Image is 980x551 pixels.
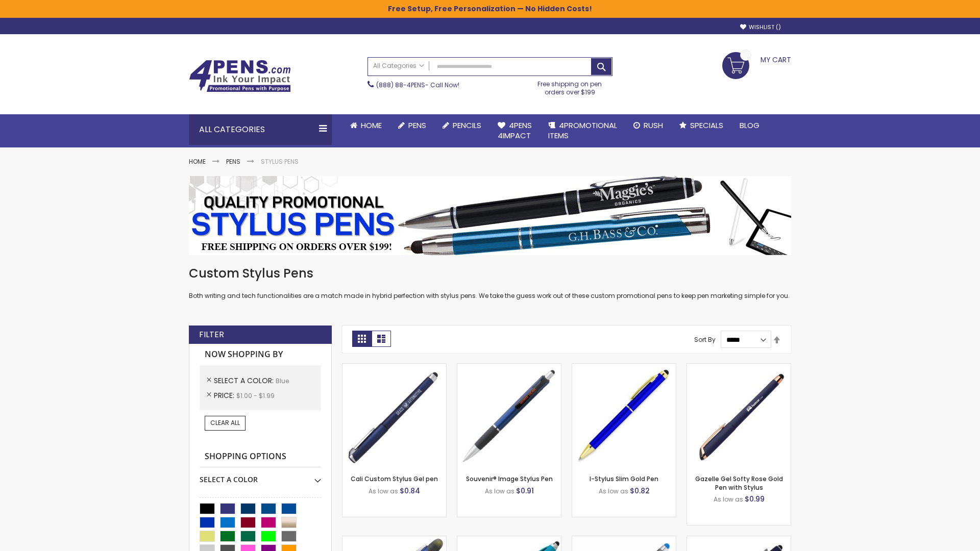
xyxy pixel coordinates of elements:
[200,446,321,468] strong: Shopping Options
[236,391,275,400] span: $1.00 - $1.99
[261,157,299,166] strong: Stylus Pens
[687,536,791,544] a: Custom Soft Touch® Metal Pens with Stylus-Blue
[226,157,240,166] a: Pens
[276,377,289,385] span: Blue
[205,416,246,430] a: Clear All
[434,114,489,137] a: Pencils
[572,364,676,467] img: I-Stylus Slim Gold-Blue
[540,114,625,147] a: 4PROMOTIONALITEMS
[690,120,723,131] span: Specials
[189,176,791,255] img: Stylus Pens
[457,364,561,467] img: Souvenir® Image Stylus Pen-Blue
[368,58,429,74] a: All Categories
[189,60,291,92] img: 4Pens Custom Pens and Promotional Products
[373,62,424,70] span: All Categories
[200,467,321,485] div: Select A Color
[498,120,532,141] span: 4Pens 4impact
[352,331,372,347] strong: Grid
[453,120,481,131] span: Pencils
[516,486,534,496] span: $0.91
[200,344,321,365] strong: Now Shopping by
[740,23,781,31] a: Wishlist
[527,76,613,96] div: Free shipping on pen orders over $199
[361,120,382,131] span: Home
[590,474,658,483] a: I-Stylus Slim Gold Pen
[671,114,731,137] a: Specials
[189,265,791,300] div: Both writing and tech functionalities are a match made in hybrid perfection with stylus pens. We ...
[599,487,628,495] span: As low as
[572,536,676,544] a: Islander Softy Gel with Stylus - ColorJet Imprint-Blue
[714,495,743,504] span: As low as
[630,486,650,496] span: $0.82
[351,474,438,483] a: Cali Custom Stylus Gel pen
[189,157,206,166] a: Home
[740,120,759,131] span: Blog
[694,335,716,344] label: Sort By
[376,81,459,89] span: - Call Now!
[457,363,561,372] a: Souvenir® Image Stylus Pen-Blue
[687,363,791,372] a: Gazelle Gel Softy Rose Gold Pen with Stylus-Blue
[376,81,425,89] a: (888) 88-4PENS
[189,114,332,145] div: All Categories
[400,486,420,496] span: $0.84
[408,120,426,131] span: Pens
[625,114,671,137] a: Rush
[466,474,553,483] a: Souvenir® Image Stylus Pen
[687,364,791,467] img: Gazelle Gel Softy Rose Gold Pen with Stylus-Blue
[342,364,446,467] img: Cali Custom Stylus Gel pen-Blue
[644,120,663,131] span: Rush
[489,114,540,147] a: 4Pens4impact
[189,265,791,282] h1: Custom Stylus Pens
[457,536,561,544] a: Neon Stylus Highlighter-Pen Combo-Blue
[214,375,276,386] span: Select A Color
[342,363,446,372] a: Cali Custom Stylus Gel pen-Blue
[342,114,390,137] a: Home
[342,536,446,544] a: Souvenir® Jalan Highlighter Stylus Pen Combo-Blue
[731,114,768,137] a: Blog
[210,418,240,427] span: Clear All
[214,390,236,400] span: Price
[199,329,224,340] strong: Filter
[369,487,398,495] span: As low as
[390,114,434,137] a: Pens
[485,487,514,495] span: As low as
[695,474,783,491] a: Gazelle Gel Softy Rose Gold Pen with Stylus
[745,494,765,504] span: $0.99
[572,363,676,372] a: I-Stylus Slim Gold-Blue
[548,120,617,141] span: 4PROMOTIONAL ITEMS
